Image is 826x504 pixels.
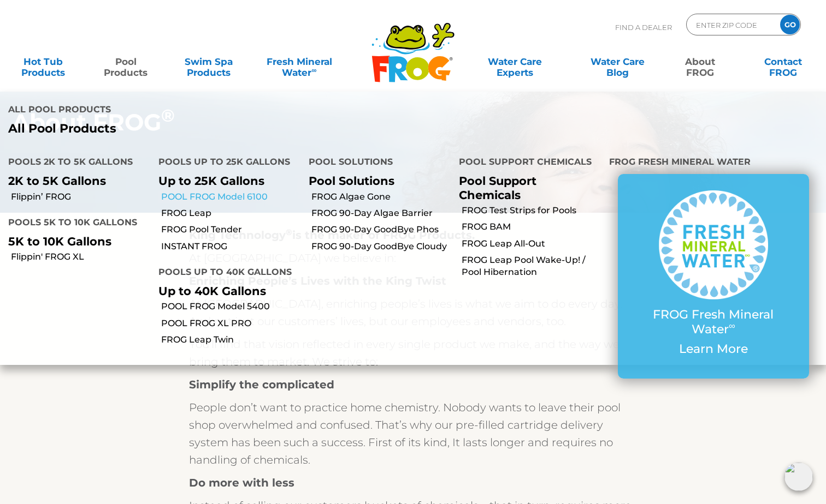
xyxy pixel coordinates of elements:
p: Learn More [640,342,787,356]
a: FROG Test Strips for Pools [462,205,601,217]
a: AboutFROG [668,51,733,73]
p: 5K to 10K Gallons [8,235,142,248]
p: Pool Support Chemicals [459,174,593,201]
p: 2K to 5K Gallons [8,174,142,188]
h4: All Pool Products [8,100,405,122]
a: POOL FROG Model 5400 [161,301,300,313]
a: Water CareExperts [462,51,567,73]
p: People don’t want to practice home chemistry. Nobody wants to leave their pool shop overwhelmed a... [189,399,637,469]
a: Pool Solutions [309,174,394,188]
a: ContactFROG [751,51,815,73]
a: FROG Leap [161,207,300,219]
a: All Pool Products [8,122,405,136]
h4: Pools up to 25K Gallons [158,152,292,174]
a: Hot TubProducts [11,51,75,73]
a: FROG 90-Day GoodBye Phos [311,224,451,236]
a: Fresh MineralWater∞ [259,51,339,73]
a: FROG BAM [462,221,601,233]
a: Flippin' FROG XL [11,251,150,263]
p: Up to 25K Gallons [158,174,292,188]
a: FROG Leap Twin [161,334,300,346]
sup: ∞ [311,66,316,74]
h4: Pool Support Chemicals [459,152,593,174]
h4: FROG Fresh Mineral Water [609,152,818,174]
sup: ∞ [729,320,735,331]
a: FROG Fresh Mineral Water∞ Learn More [640,190,787,362]
h4: Pools up to 40K Gallons [158,262,292,284]
input: Zip Code Form [695,17,769,33]
h4: Pool Solutions [309,152,442,174]
a: Water CareBlog [585,51,650,73]
a: FROG 90-Day GoodBye Cloudy [311,241,451,253]
a: FROG Algae Gone [311,191,451,203]
a: FROG Leap All-Out [462,238,601,250]
strong: Simplify the complicated [189,378,334,391]
h4: Pools 2K to 5K Gallons [8,152,142,174]
a: INSTANT FROG [161,241,300,253]
a: FROG Pool Tender [161,224,300,236]
p: Up to 40K Gallons [158,284,292,298]
a: FROG Leap Pool Wake-Up! / Pool Hibernation [462,254,601,279]
a: Swim SpaProducts [176,51,241,73]
a: PoolProducts [93,51,158,73]
h4: Pools 5K to 10K Gallons [8,213,142,235]
p: FROG Fresh Mineral Water [640,308,787,337]
p: Find A Dealer [615,14,672,41]
strong: Do more with less [189,476,294,489]
a: FROG 90-Day Algae Barrier [311,207,451,219]
a: Flippin’ FROG [11,191,150,203]
img: openIcon [784,463,813,491]
a: POOL FROG XL PRO [161,317,300,329]
a: POOL FROG Model 6100 [161,191,300,203]
input: GO [780,15,800,34]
